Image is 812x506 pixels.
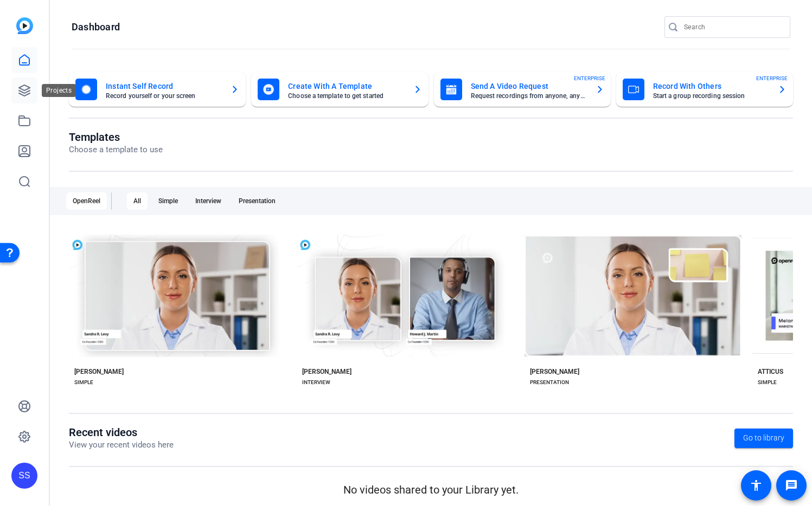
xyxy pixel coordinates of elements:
[302,367,351,376] div: [PERSON_NAME]
[16,17,33,34] img: blue-gradient.svg
[785,479,798,492] mat-icon: message
[743,432,784,444] span: Go to library
[471,80,587,93] mat-card-title: Send A Video Request
[106,93,222,99] mat-card-subtitle: Record yourself or your screen
[653,93,769,99] mat-card-subtitle: Start a group recording session
[11,463,37,489] div: SS
[251,72,428,107] button: Create With A TemplateChoose a template to get started
[616,72,793,107] button: Record With OthersStart a group recording sessionENTERPRISE
[288,80,404,93] mat-card-title: Create With A Template
[758,367,783,376] div: ATTICUS
[42,84,76,97] div: Projects
[152,192,184,210] div: Simple
[574,74,605,82] span: ENTERPRISE
[74,367,124,376] div: [PERSON_NAME]
[758,378,777,387] div: SIMPLE
[127,192,148,210] div: All
[69,439,174,451] p: View your recent videos here
[530,378,569,387] div: PRESENTATION
[69,131,163,144] h1: Templates
[684,21,782,34] input: Search
[69,426,174,439] h1: Recent videos
[66,192,107,210] div: OpenReel
[72,21,120,34] h1: Dashboard
[69,144,163,156] p: Choose a template to use
[530,367,579,376] div: [PERSON_NAME]
[471,93,587,99] mat-card-subtitle: Request recordings from anyone, anywhere
[288,93,404,99] mat-card-subtitle: Choose a template to get started
[750,479,763,492] mat-icon: accessibility
[69,72,246,107] button: Instant Self RecordRecord yourself or your screen
[653,80,769,93] mat-card-title: Record With Others
[734,429,793,448] a: Go to library
[189,192,228,210] div: Interview
[69,482,793,498] p: No videos shared to your Library yet.
[106,80,222,93] mat-card-title: Instant Self Record
[756,74,788,82] span: ENTERPRISE
[232,192,282,210] div: Presentation
[434,72,611,107] button: Send A Video RequestRequest recordings from anyone, anywhereENTERPRISE
[302,378,330,387] div: INTERVIEW
[74,378,93,387] div: SIMPLE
